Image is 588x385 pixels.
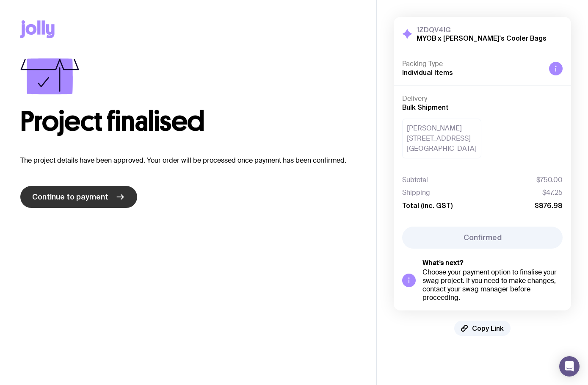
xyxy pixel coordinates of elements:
h3: 1ZDQV4IG [417,25,547,34]
button: Copy Link [454,321,511,336]
p: The project details have been approved. Your order will be processed once payment has been confir... [20,155,356,166]
span: $750.00 [536,176,563,184]
h1: Project finalised [20,108,356,135]
span: Shipping [402,188,430,197]
h4: Packing Type [402,60,542,68]
button: Confirmed [402,227,563,249]
span: $876.98 [535,201,563,210]
span: Individual Items [402,69,453,76]
span: Continue to payment [32,192,108,202]
div: [PERSON_NAME] [STREET_ADDRESS] [GEOGRAPHIC_DATA] [402,119,481,158]
span: Bulk Shipment [402,103,449,111]
h4: Delivery [402,94,563,103]
span: Copy Link [472,324,504,332]
div: Choose your payment option to finalise your swag project. If you need to make changes, contact yo... [422,268,563,302]
h5: What’s next? [422,259,563,267]
a: Continue to payment [20,186,137,208]
span: Total (inc. GST) [402,201,453,210]
h2: MYOB x [PERSON_NAME]'s Cooler Bags [417,34,547,42]
div: Open Intercom Messenger [559,356,580,377]
span: $47.25 [542,188,563,197]
span: Subtotal [402,176,428,184]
